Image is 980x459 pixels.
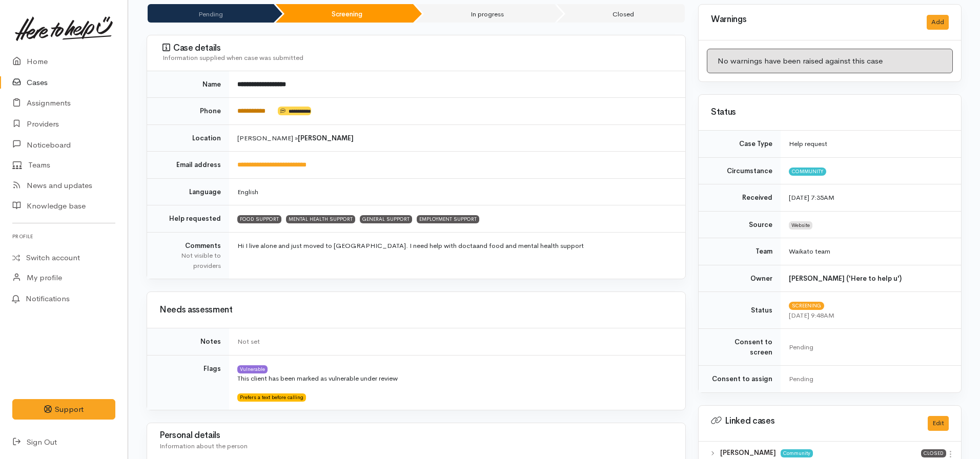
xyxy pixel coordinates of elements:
[147,152,229,179] td: Email address
[781,449,813,457] span: Community
[720,448,776,457] b: [PERSON_NAME]
[699,366,781,392] td: Consent to assign
[928,416,949,431] button: Edit
[237,215,281,223] span: FOOD SUPPORT
[286,215,355,223] span: MENTAL HEALTH SUPPORT
[789,374,949,384] div: Pending
[147,98,229,125] td: Phone
[711,15,914,25] h3: Warnings
[276,4,413,23] li: Screening
[789,221,812,229] span: Website
[162,43,673,53] h3: Case details
[147,232,229,279] td: Comments
[298,134,354,142] b: [PERSON_NAME]
[147,205,229,233] td: Help requested
[237,134,354,142] span: [PERSON_NAME] »
[237,365,268,373] span: Vulnerable
[12,229,115,243] h6: Profile
[789,302,824,310] span: Screening
[699,329,781,366] td: Consent to screen
[789,193,834,202] time: [DATE] 7:35AM
[699,184,781,212] td: Received
[162,53,673,63] div: Information supplied when case was submitted
[789,342,949,352] div: Pending
[789,247,830,256] span: Waikato team
[417,215,479,223] span: EMPLOYMENT SUPPORT
[699,211,781,238] td: Source
[711,108,949,117] h3: Status
[711,416,915,426] h3: Linked cases
[707,49,953,74] div: No warnings have been raised against this case
[148,4,274,23] li: Pending
[229,232,685,279] td: Hi I live alone and just moved to [GEOGRAPHIC_DATA]. I need help with doctaand food and mental he...
[159,305,673,315] h3: Needs assessment
[147,355,229,410] td: Flags
[147,328,229,356] td: Notes
[229,178,685,205] td: English
[360,215,412,223] span: GENERAL SUPPORT
[147,178,229,205] td: Language
[789,310,949,321] div: [DATE] 9:48AM
[237,337,673,347] div: Not set
[12,399,115,420] button: Support
[789,274,902,283] b: [PERSON_NAME] ('Here to help u')
[699,292,781,329] td: Status
[699,131,781,157] td: Case Type
[921,449,946,457] span: Closed
[159,442,248,450] span: Information about the person
[699,157,781,184] td: Circumstance
[557,4,685,23] li: Closed
[927,15,949,30] button: Add
[237,373,673,384] p: This client has been marked as vulnerable under review
[147,124,229,152] td: Location
[159,431,673,441] h3: Personal details
[237,393,306,402] span: Prefers a text before calling
[159,251,221,270] div: Not visible to providers
[415,4,555,23] li: In progress
[699,238,781,265] td: Team
[789,168,826,176] span: Community
[781,131,961,157] td: Help request
[699,265,781,292] td: Owner
[147,71,229,98] td: Name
